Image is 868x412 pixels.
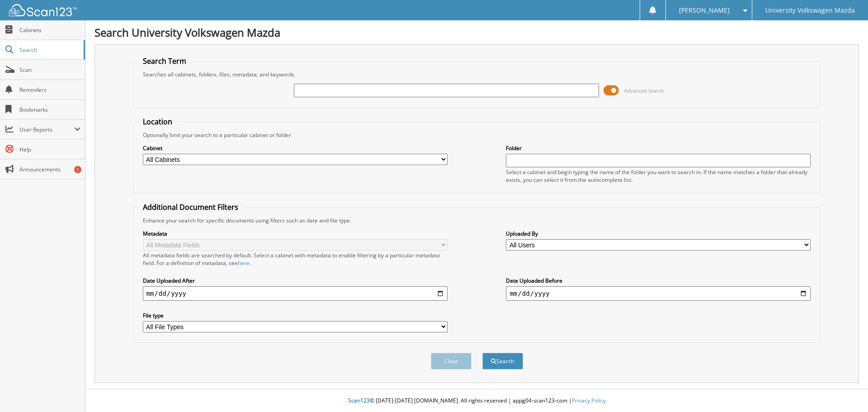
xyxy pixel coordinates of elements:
button: Clear [431,353,472,369]
span: User Reports [19,126,74,133]
input: start [143,286,448,301]
div: All metadata fields are searched by default. Select a cabinet with metadata to enable filtering b... [143,251,448,267]
div: 1 [74,166,81,173]
span: Scan123 [348,397,370,404]
label: Cabinet [143,144,448,152]
div: Select a cabinet and begin typing the name of the folder you want to search in. If the name match... [506,168,811,184]
div: © [DATE]-[DATE] [DOMAIN_NAME]. All rights reserved | appg04-scan123-com | [85,390,868,412]
a: here [238,259,250,267]
span: Announcements [19,166,80,173]
label: File type [143,312,448,319]
button: Search [482,353,523,369]
span: [PERSON_NAME] [679,8,730,13]
span: Reminders [19,86,80,94]
span: Search [19,46,79,54]
span: Advanced Search [624,87,664,94]
div: Searches all cabinets, folders, files, metadata, and keywords [138,71,816,78]
span: Help [19,146,80,153]
label: Uploaded By [506,230,811,237]
a: Privacy Policy [572,397,606,404]
legend: Search Term [138,56,191,66]
h1: Search University Volkswagen Mazda [94,25,859,40]
img: scan123-logo-white.svg [9,4,77,16]
span: Cabinets [19,26,80,34]
legend: Additional Document Filters [138,202,243,212]
label: Folder [506,144,811,152]
label: Date Uploaded After [143,277,448,284]
div: Optionally limit your search to a particular cabinet or folder [138,131,816,139]
span: University Volkswagen Mazda [765,8,855,13]
input: end [506,286,811,301]
legend: Location [138,117,177,127]
span: Bookmarks [19,106,80,114]
div: Enhance your search for specific documents using filters such as date and file type. [138,217,816,224]
label: Date Uploaded Before [506,277,811,284]
span: Scan [19,66,80,74]
label: Metadata [143,230,448,237]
